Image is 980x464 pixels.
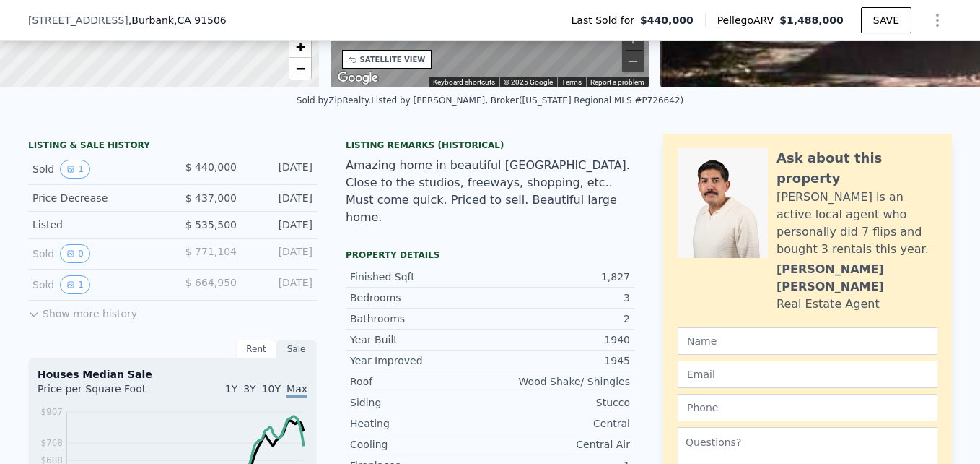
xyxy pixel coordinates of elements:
[490,395,630,410] div: Stucco
[504,78,553,86] span: © 2025 Google
[297,95,371,106] div: Sold by ZipRealty .
[776,261,937,296] div: [PERSON_NAME] [PERSON_NAME]
[286,383,307,398] span: Max
[490,332,630,347] div: 1940
[923,6,952,35] button: Show Options
[185,277,237,288] span: $ 664,950
[248,160,312,179] div: [DATE]
[350,312,490,326] div: Bathrooms
[371,95,683,106] div: Listed by [PERSON_NAME], Broker ([US_STATE] Regional MLS #P726642)
[248,191,312,205] div: [DATE]
[236,340,276,358] div: Rent
[40,407,63,417] tspan: $907
[346,249,634,261] div: Property details
[40,438,63,448] tspan: $768
[38,382,172,405] div: Price per Square Foot
[32,218,161,232] div: Listed
[350,291,490,305] div: Bedrooms
[678,327,937,355] input: Name
[32,160,161,179] div: Sold
[38,367,307,382] div: Houses Median Sale
[678,361,937,388] input: Email
[779,14,844,26] span: $1,488,000
[60,244,90,263] button: View historical data
[776,189,937,258] div: [PERSON_NAME] is an active local agent who personally did 7 flips and bought 3 rentals this year.
[490,270,630,284] div: 1,827
[128,13,227,27] span: , Burbank
[490,353,630,368] div: 1945
[350,374,490,389] div: Roof
[433,77,495,87] button: Keyboard shortcuts
[289,36,311,58] a: Zoom in
[360,54,426,65] div: SATELLITE VIEW
[225,383,237,395] span: 1Y
[572,13,641,27] span: Last Sold for
[350,437,490,452] div: Cooling
[248,244,312,263] div: [DATE]
[350,332,490,347] div: Year Built
[776,296,880,313] div: Real Estate Agent
[590,78,644,86] a: Report a problem
[490,312,630,326] div: 2
[334,69,382,87] a: Open this area in Google Maps (opens a new window)
[490,374,630,389] div: Wood Shake/ Shingles
[622,51,644,72] button: Zoom out
[490,291,630,305] div: 3
[60,275,90,294] button: View historical data
[490,437,630,452] div: Central Air
[174,14,227,26] span: , CA 91506
[28,13,128,27] span: [STREET_ADDRESS]
[32,191,161,205] div: Price Decrease
[717,13,780,27] span: Pellego ARV
[346,139,634,151] div: Listing Remarks (Historical)
[640,13,694,27] span: $440,000
[32,244,161,263] div: Sold
[248,218,312,232] div: [DATE]
[276,340,317,358] div: Sale
[490,416,630,431] div: Central
[334,69,382,87] img: Google
[776,148,937,189] div: Ask about this property
[185,219,237,231] span: $ 535,500
[346,157,634,226] div: Amazing home in beautiful [GEOGRAPHIC_DATA]. Close to the studios, freeways, shopping, etc.. Must...
[243,383,255,395] span: 3Y
[295,59,305,77] span: −
[295,38,305,56] span: +
[248,275,312,294] div: [DATE]
[350,270,490,284] div: Finished Sqft
[185,192,237,204] span: $ 437,000
[262,383,281,395] span: 10Y
[861,7,911,33] button: SAVE
[678,394,937,421] input: Phone
[28,139,317,154] div: LISTING & SALE HISTORY
[350,395,490,410] div: Siding
[561,78,582,86] a: Terms (opens in new tab)
[32,275,161,294] div: Sold
[60,160,90,179] button: View historical data
[185,246,237,257] span: $ 771,104
[28,301,137,321] button: Show more history
[350,353,490,368] div: Year Improved
[289,58,311,80] a: Zoom out
[350,416,490,431] div: Heating
[185,161,237,173] span: $ 440,000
